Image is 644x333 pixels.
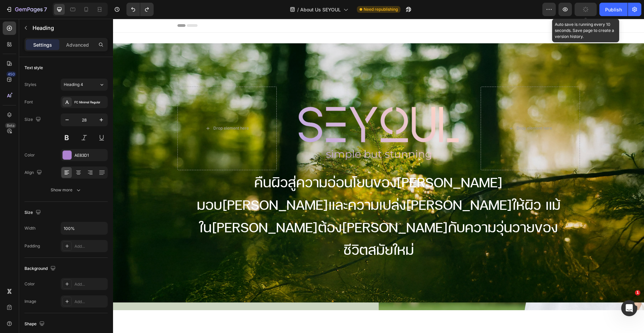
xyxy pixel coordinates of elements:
[635,290,640,295] span: 1
[24,82,36,88] div: Styles
[24,168,43,177] div: Align
[404,107,439,112] div: Drop element here
[24,243,40,249] div: Padding
[24,281,35,287] div: Color
[33,41,52,48] p: Settings
[66,41,89,48] p: Advanced
[74,299,106,305] div: Add...
[24,184,108,196] button: Show more
[24,208,42,217] div: Size
[81,151,450,243] h2: คืนผิวสู่ความอ่อนโยนของ[PERSON_NAME] มอบ[PERSON_NAME]และความเปล่ง[PERSON_NAME]ให้ผิว แม้ใน[PERSON...
[166,68,365,151] img: gempages_510121071932867757-5d3b9e9a-d953-4909-9f31-b5edfb245150.png
[126,3,154,16] div: Undo/Redo
[61,222,107,234] input: Auto
[621,300,637,316] iframe: Intercom live chat
[24,152,35,158] div: Color
[44,5,47,13] p: 7
[24,115,42,124] div: Size
[364,6,398,12] span: Need republishing
[300,6,341,13] span: About Us SEYOUL
[6,72,16,77] div: 450
[51,187,82,193] div: Show more
[24,264,57,273] div: Background
[74,243,106,249] div: Add...
[24,225,36,231] div: Width
[5,123,16,128] div: Beta
[297,6,299,13] span: /
[24,99,33,105] div: Font
[605,6,622,13] div: Publish
[61,79,108,91] button: Heading 4
[3,3,50,16] button: 7
[24,320,46,329] div: Shape
[74,99,106,105] div: FC Minimal Regular
[74,281,106,287] div: Add...
[599,3,628,16] button: Publish
[74,152,106,158] div: AE83D1
[24,298,36,304] div: Image
[64,82,83,88] span: Heading 4
[24,65,43,71] div: Text style
[113,19,644,310] iframe: Design area
[33,24,105,32] p: Heading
